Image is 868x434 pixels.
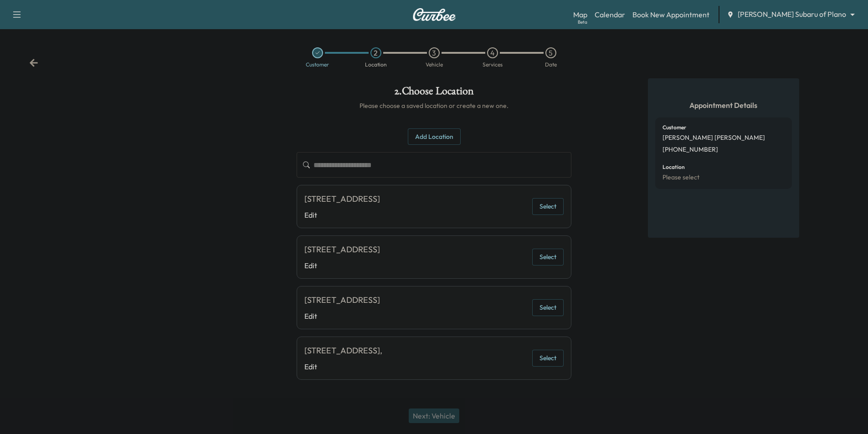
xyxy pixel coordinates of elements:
[487,47,498,58] div: 4
[297,86,571,101] h1: 2 . Choose Location
[738,9,846,20] span: [PERSON_NAME] Subaru of Plano
[532,299,564,316] button: Select
[370,47,381,58] div: 2
[663,146,718,154] p: [PHONE_NUMBER]
[306,62,329,67] div: Customer
[595,9,625,20] a: Calendar
[578,19,587,26] div: Beta
[483,62,503,67] div: Services
[545,47,556,58] div: 5
[655,100,792,110] h5: Appointment Details
[304,344,382,357] div: [STREET_ADDRESS],
[304,193,380,205] div: [STREET_ADDRESS]
[545,62,557,67] div: Date
[426,62,443,67] div: Vehicle
[304,294,380,306] div: [STREET_ADDRESS]
[429,47,440,58] div: 3
[29,58,38,67] div: Back
[304,311,380,322] a: Edit
[632,9,709,20] a: Book New Appointment
[532,350,564,367] button: Select
[304,243,380,256] div: [STREET_ADDRESS]
[663,134,765,142] p: [PERSON_NAME] [PERSON_NAME]
[663,125,686,130] h6: Customer
[532,198,564,215] button: Select
[532,249,564,266] button: Select
[573,9,587,20] a: MapBeta
[412,8,456,21] img: Curbee Logo
[663,174,699,182] p: Please select
[365,62,387,67] div: Location
[297,101,571,110] h6: Please choose a saved location or create a new one.
[304,361,382,372] a: Edit
[304,260,380,271] a: Edit
[304,209,380,220] a: Edit
[663,164,685,170] h6: Location
[408,128,461,145] button: Add Location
